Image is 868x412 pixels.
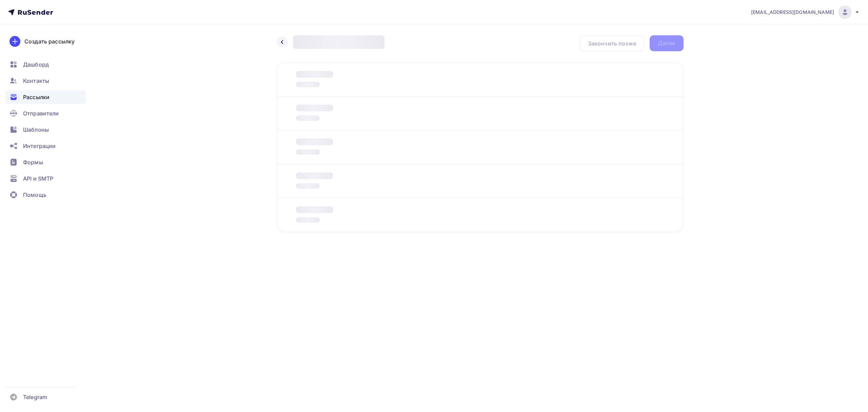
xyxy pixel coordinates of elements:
[751,9,834,16] span: [EMAIL_ADDRESS][DOMAIN_NAME]
[23,126,49,134] span: Шаблоны
[23,142,56,150] span: Интеграции
[23,109,59,117] span: Отправители
[5,155,86,169] a: Формы
[5,58,86,71] a: Дашборд
[5,107,86,120] a: Отправители
[23,191,46,199] span: Помощь
[23,393,47,401] span: Telegram
[5,90,86,104] a: Рассылки
[23,158,43,166] span: Формы
[751,5,860,19] a: [EMAIL_ADDRESS][DOMAIN_NAME]
[24,37,75,45] div: Создать рассылку
[23,174,53,183] span: API и SMTP
[23,93,50,101] span: Рассылки
[23,60,49,69] span: Дашборд
[5,74,86,88] a: Контакты
[23,77,49,85] span: Контакты
[5,123,86,136] a: Шаблоны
